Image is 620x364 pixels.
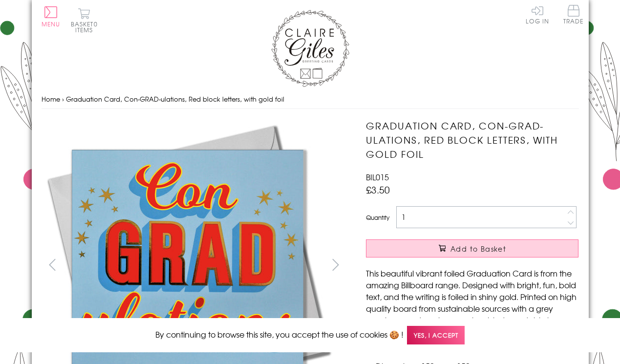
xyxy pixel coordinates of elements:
p: This beautiful vibrant foiled Graduation Card is from the amazing Billboard range. Designed with ... [366,267,578,326]
button: Menu [42,6,61,27]
button: prev [42,254,64,276]
button: Add to Basket [366,239,578,257]
label: Quantity [366,213,389,222]
span: Yes, I accept [407,326,465,345]
h1: Graduation Card, Con-GRAD-ulations, Red block letters, with gold foil [366,119,578,161]
span: £3.50 [366,183,390,196]
span: Trade [563,5,584,24]
span: Graduation Card, Con-GRAD-ulations, Red block letters, with gold foil [66,94,284,104]
span: 0 items [75,20,98,34]
span: BIL015 [366,171,389,183]
a: Trade [563,5,584,26]
a: Log In [526,5,549,24]
img: Claire Giles Greetings Cards [271,10,349,87]
span: Menu [42,20,61,28]
button: Basket0 items [71,8,98,33]
span: › [62,94,64,104]
button: next [324,254,346,276]
nav: breadcrumbs [42,89,579,109]
span: Add to Basket [450,244,506,254]
a: Home [42,94,60,104]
